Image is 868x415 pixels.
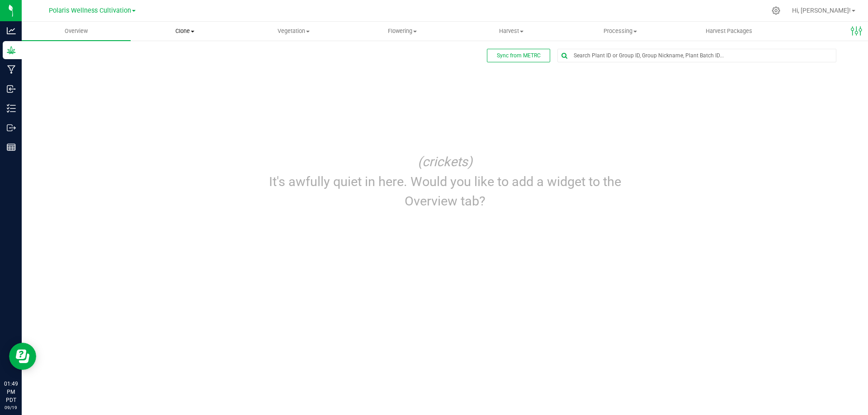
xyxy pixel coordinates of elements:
[49,7,131,14] span: Polaris Wellness Cultivation
[487,49,550,62] button: Sync from METRC
[7,104,16,113] inline-svg: Inventory
[131,27,239,35] span: Clone
[131,22,240,41] a: Clone
[418,154,472,169] i: (crickets)
[9,343,36,370] iframe: Resource center
[7,123,16,132] inline-svg: Outbound
[566,22,675,41] a: Processing
[4,404,18,411] p: 09/19
[240,27,348,35] span: Vegetation
[7,65,16,74] inline-svg: Manufacturing
[693,27,764,35] span: Harvest Packages
[22,22,131,41] a: Overview
[239,22,348,41] a: Vegetation
[7,46,16,55] inline-svg: Grow
[348,22,457,41] a: Flowering
[675,22,783,41] a: Harvest Packages
[566,27,674,35] span: Processing
[770,6,782,15] div: Manage settings
[558,49,836,62] input: Search Plant ID or Group ID, Group Nickname, Plant Batch ID...
[458,27,566,35] span: Harvest
[349,27,457,35] span: Flowering
[4,380,18,404] p: 01:49 PM PDT
[247,172,643,211] p: It's awfully quiet in here. Would you like to add a widget to the Overview tab?
[7,26,16,35] inline-svg: Analytics
[7,143,16,152] inline-svg: Reports
[792,7,851,14] span: Hi, [PERSON_NAME]!
[7,84,16,93] inline-svg: Inbound
[497,52,541,59] span: Sync from METRC
[457,22,566,41] a: Harvest
[52,27,100,35] span: Overview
